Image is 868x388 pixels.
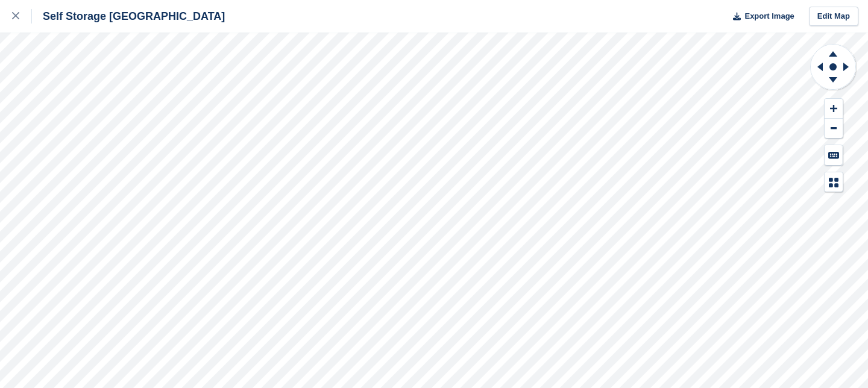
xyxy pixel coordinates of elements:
[809,7,858,27] a: Edit Map
[825,119,843,139] button: Zoom Out
[825,99,843,119] button: Zoom In
[32,9,225,23] div: Self Storage [GEOGRAPHIC_DATA]
[825,145,843,165] button: Keyboard Shortcuts
[726,7,794,27] button: Export Image
[825,172,843,192] button: Map Legend
[744,10,794,22] span: Export Image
